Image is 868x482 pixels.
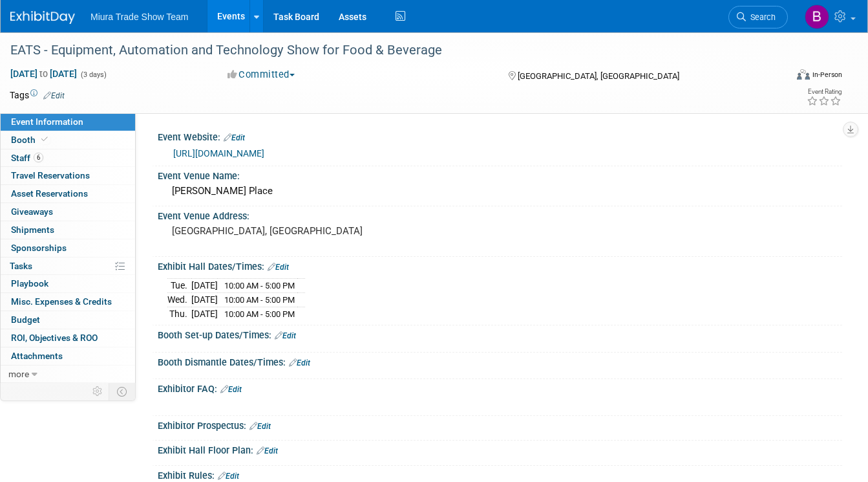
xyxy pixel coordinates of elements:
[158,127,842,144] div: Event Website:
[191,293,218,307] td: [DATE]
[805,5,829,29] img: Brittany Jordan
[11,333,98,343] span: ROI, Objectives & ROO
[1,311,135,329] a: Budget
[1,203,135,221] a: Giveaways
[90,12,188,22] span: Miura Trade Show Team
[746,12,776,22] span: Search
[11,135,50,145] span: Booth
[275,331,296,340] a: Edit
[223,68,300,82] button: Committed
[807,89,842,95] div: Event Rating
[10,11,75,24] img: ExhibitDay
[797,69,810,80] img: Format-Inperson.png
[167,307,191,320] td: Thu.
[158,416,842,433] div: Exhibitor Prospectus:
[1,185,135,203] a: Asset Reservations
[1,347,135,365] a: Attachments
[158,441,842,457] div: Exhibit Hall Floor Plan:
[268,263,289,272] a: Edit
[218,472,239,481] a: Edit
[1,293,135,311] a: Misc. Expenses & Credits
[11,351,63,361] span: Attachments
[1,239,135,257] a: Sponsorships
[257,446,278,455] a: Edit
[87,383,109,400] td: Personalize Event Tab Strip
[109,383,136,400] td: Toggle Event Tabs
[719,67,842,87] div: Event Format
[11,153,43,163] span: Staff
[1,113,135,131] a: Event Information
[158,166,842,182] div: Event Venue Name:
[10,261,32,271] span: Tasks
[43,91,65,100] a: Edit
[10,89,65,102] td: Tags
[1,167,135,184] a: Travel Reservations
[11,225,54,235] span: Shipments
[220,385,242,394] a: Edit
[249,422,271,431] a: Edit
[158,206,842,223] div: Event Venue Address:
[37,69,50,79] span: to
[224,281,295,290] span: 10:00 AM - 5:00 PM
[6,39,771,62] div: EATS - Equipment, Automation and Technology Show for Food & Beverage
[224,133,245,142] a: Edit
[41,136,48,143] i: Booth reservation complete
[11,278,48,289] span: Playbook
[1,329,135,347] a: ROI, Objectives & ROO
[167,293,191,307] td: Wed.
[11,206,53,217] span: Giveaways
[1,275,135,292] a: Playbook
[11,314,40,325] span: Budget
[8,369,29,379] span: more
[167,279,191,293] td: Tue.
[10,68,78,80] span: [DATE] [DATE]
[11,243,67,253] span: Sponsorships
[518,71,679,81] span: [GEOGRAPHIC_DATA], [GEOGRAPHIC_DATA]
[191,307,218,320] td: [DATE]
[1,257,135,275] a: Tasks
[224,295,295,305] span: 10:00 AM - 5:00 PM
[224,309,295,319] span: 10:00 AM - 5:00 PM
[289,358,310,367] a: Edit
[11,170,90,181] span: Travel Reservations
[173,148,264,159] a: [URL][DOMAIN_NAME]
[728,6,788,28] a: Search
[1,366,135,383] a: more
[158,257,842,274] div: Exhibit Hall Dates/Times:
[167,181,832,201] div: [PERSON_NAME] Place
[11,188,88,199] span: Asset Reservations
[11,116,83,127] span: Event Information
[1,149,135,167] a: Staff6
[191,279,218,293] td: [DATE]
[34,153,43,162] span: 6
[158,325,842,342] div: Booth Set-up Dates/Times:
[79,71,107,79] span: (3 days)
[172,225,429,237] pre: [GEOGRAPHIC_DATA], [GEOGRAPHIC_DATA]
[11,296,112,307] span: Misc. Expenses & Credits
[812,70,842,80] div: In-Person
[158,379,842,396] div: Exhibitor FAQ:
[1,221,135,239] a: Shipments
[158,353,842,369] div: Booth Dismantle Dates/Times:
[1,131,135,149] a: Booth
